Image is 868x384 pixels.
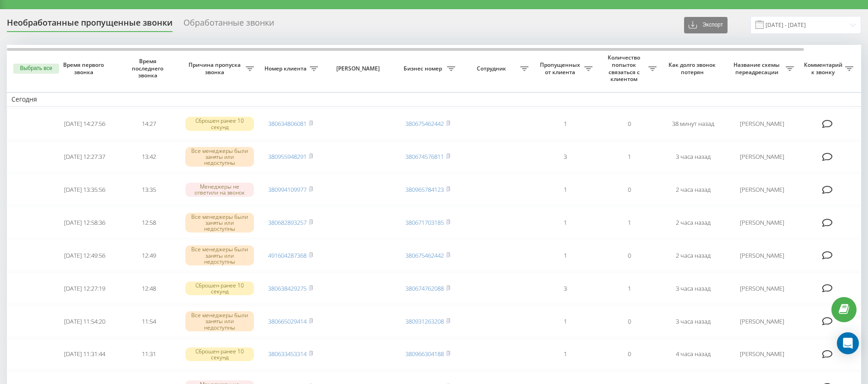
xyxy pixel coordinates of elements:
[837,332,859,354] div: Open Intercom Messenger
[268,218,307,227] a: 380682893257
[725,108,798,140] td: [PERSON_NAME]
[268,185,307,194] a: 380994109977
[684,17,728,33] button: Экспорт
[117,339,181,370] td: 11:31
[117,306,181,337] td: 11:54
[117,207,181,238] td: 12:58
[661,108,725,140] td: 38 минут назад
[268,350,307,358] a: 380633453314
[405,251,444,260] a: 380675462442
[669,61,718,76] span: Как долго звонок потерян
[185,117,254,130] div: Сброшен ранее 10 секунд
[60,61,109,76] span: Время первого звонка
[53,207,117,238] td: [DATE] 12:58:36
[185,147,254,167] div: Все менеджеры были заняты или недоступны
[117,174,181,205] td: 13:35
[725,207,798,238] td: [PERSON_NAME]
[268,284,307,292] a: 380638429275
[53,273,117,304] td: [DATE] 12:27:19
[330,65,388,72] span: [PERSON_NAME]
[405,350,444,358] a: 380966304188
[725,240,798,271] td: [PERSON_NAME]
[124,58,173,79] span: Время последнего звонка
[661,240,725,271] td: 2 часа назад
[117,273,181,304] td: 12:48
[53,141,117,173] td: [DATE] 12:27:37
[533,141,597,173] td: 3
[533,108,597,140] td: 1
[597,339,661,370] td: 0
[53,339,117,370] td: [DATE] 11:31:44
[7,18,173,32] div: Необработанные пропущенные звонки
[53,108,117,140] td: [DATE] 14:27:56
[117,108,181,140] td: 14:27
[117,240,181,271] td: 12:49
[185,245,254,265] div: Все менеджеры были заняты или недоступны
[268,251,307,260] a: 491604287368
[597,141,661,173] td: 1
[263,65,310,72] span: Номер клиента
[405,284,444,292] a: 380674762088
[405,152,444,161] a: 380674576811
[597,240,661,271] td: 0
[661,306,725,337] td: 3 часа назад
[725,339,798,370] td: [PERSON_NAME]
[597,174,661,205] td: 0
[185,311,254,331] div: Все менеджеры были заняты или недоступны
[803,61,845,76] span: Комментарий к звонку
[533,240,597,271] td: 1
[533,174,597,205] td: 1
[661,174,725,205] td: 2 часа назад
[405,218,444,227] a: 380671703185
[661,339,725,370] td: 4 часа назад
[725,174,798,205] td: [PERSON_NAME]
[597,207,661,238] td: 1
[183,18,274,32] div: Обработанные звонки
[725,306,798,337] td: [PERSON_NAME]
[268,119,307,128] a: 380634806081
[597,273,661,304] td: 1
[13,64,59,74] button: Выбрать все
[400,65,447,72] span: Бизнес номер
[185,61,246,76] span: Причина пропуска звонка
[268,152,307,161] a: 380955948291
[533,339,597,370] td: 1
[661,207,725,238] td: 2 часа назад
[405,119,444,128] a: 380675462442
[405,317,444,325] a: 380931263208
[185,347,254,361] div: Сброшен ранее 10 секунд
[730,61,786,76] span: Название схемы переадресации
[661,273,725,304] td: 3 часа назад
[185,183,254,196] div: Менеджеры не ответили на звонок
[268,317,307,325] a: 380665029414
[533,273,597,304] td: 3
[597,108,661,140] td: 0
[53,306,117,337] td: [DATE] 11:54:20
[533,306,597,337] td: 1
[464,65,520,72] span: Сотрудник
[538,61,584,76] span: Пропущенных от клиента
[725,273,798,304] td: [PERSON_NAME]
[661,141,725,173] td: 3 часа назад
[533,207,597,238] td: 1
[725,141,798,173] td: [PERSON_NAME]
[602,54,648,82] span: Количество попыток связаться с клиентом
[185,281,254,295] div: Сброшен ранее 10 секунд
[53,240,117,271] td: [DATE] 12:49:56
[117,141,181,173] td: 13:42
[53,174,117,205] td: [DATE] 13:35:56
[405,185,444,194] a: 380965784123
[597,306,661,337] td: 0
[185,213,254,233] div: Все менеджеры были заняты или недоступны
